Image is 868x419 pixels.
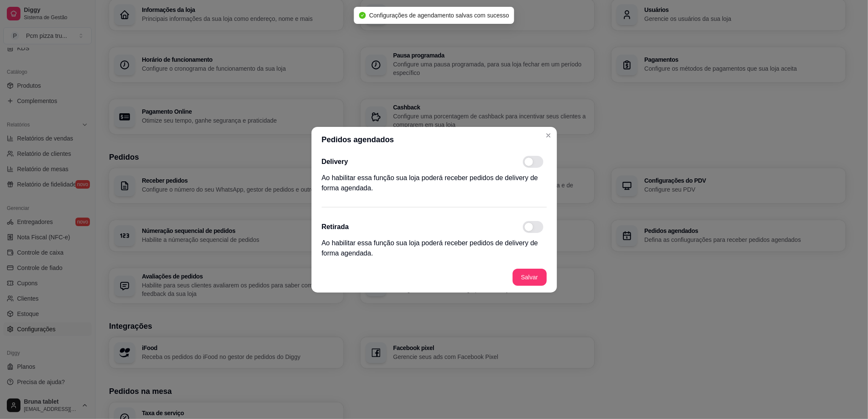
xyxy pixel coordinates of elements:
p: Ao habilitar essa função sua loja poderá receber pedidos de delivery de forma agendada. [322,238,547,258]
button: Salvar [513,269,547,286]
header: Pedidos agendados [311,127,557,152]
span: Configurações de agendamento salvas com sucesso [369,12,509,19]
button: Close [542,129,555,142]
p: Ao habilitar essa função sua loja poderá receber pedidos de delivery de forma agendada. [322,173,547,193]
span: check-circle [359,12,366,19]
p: Delivery [322,157,348,167]
p: Retirada [322,222,349,232]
